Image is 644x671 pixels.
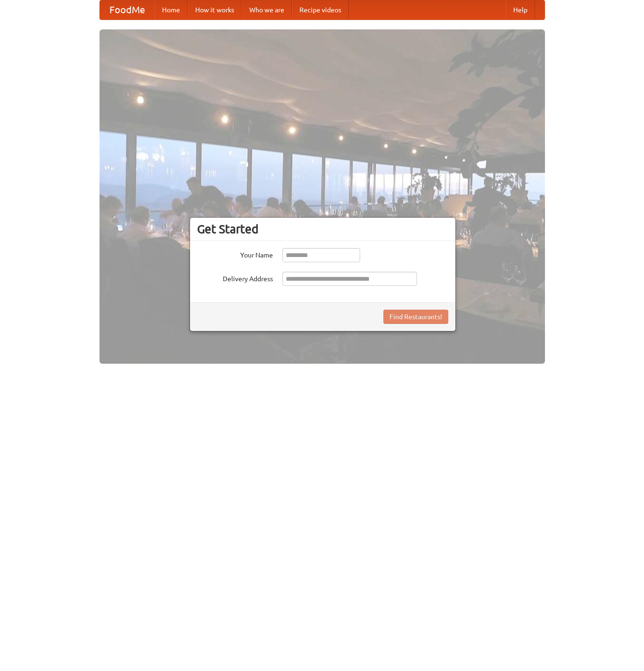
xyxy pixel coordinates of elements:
[383,310,448,324] button: Find Restaurants!
[100,0,154,19] a: FoodMe
[242,0,292,19] a: Who we are
[197,222,448,236] h3: Get Started
[506,0,535,19] a: Help
[197,248,273,260] label: Your Name
[197,272,273,284] label: Delivery Address
[292,0,349,19] a: Recipe videos
[188,0,242,19] a: How it works
[154,0,188,19] a: Home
